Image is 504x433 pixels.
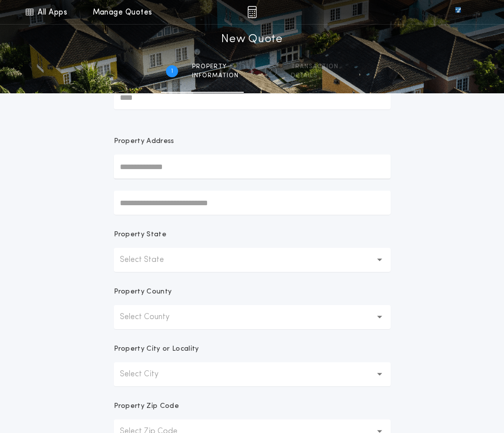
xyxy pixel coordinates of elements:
[269,67,272,75] h2: 2
[114,362,391,386] button: Select City
[247,6,257,18] img: img
[114,136,391,147] p: Property Address
[114,401,179,411] p: Property Zip Code
[114,248,391,272] button: Select State
[171,67,173,75] h2: 1
[192,63,239,71] span: Property
[114,287,172,297] p: Property County
[114,230,166,240] p: Property State
[114,305,391,329] button: Select County
[114,344,199,354] p: Property City or Locality
[120,254,180,266] p: Select State
[120,368,175,380] p: Select City
[221,32,282,48] h1: New Quote
[114,85,391,109] input: Prepared For
[291,63,339,71] span: Transaction
[192,72,239,80] span: information
[291,72,339,80] span: details
[120,311,186,323] p: Select County
[437,7,479,17] img: vs-icon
